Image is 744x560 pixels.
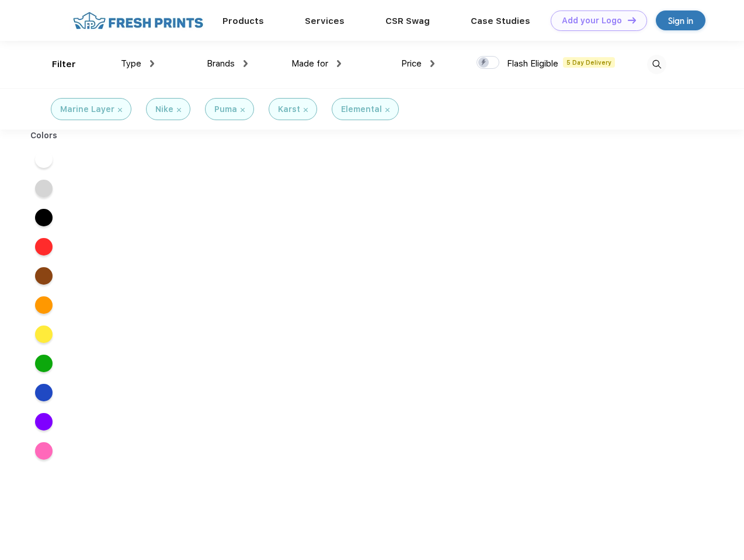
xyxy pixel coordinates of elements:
[304,108,308,112] img: filter_cancel.svg
[656,10,705,30] a: Sign in
[60,103,114,116] div: Marine Layer
[305,16,345,26] a: Services
[22,129,67,142] div: Colors
[241,108,245,112] img: filter_cancel.svg
[207,58,235,69] span: Brands
[150,60,154,67] img: dropdown.png
[563,57,615,68] span: 5 Day Delivery
[52,58,76,71] div: Filter
[668,14,693,27] div: Sign in
[385,16,430,26] a: CSR Swag
[401,58,422,69] span: Price
[278,103,300,116] div: Karst
[177,108,181,112] img: filter_cancel.svg
[647,55,666,74] img: desktop_search.svg
[118,108,122,112] img: filter_cancel.svg
[628,17,636,23] img: DT
[341,103,382,116] div: Elemental
[155,103,173,116] div: Nike
[244,60,248,67] img: dropdown.png
[291,58,328,69] span: Made for
[69,10,207,31] img: fo%20logo%202.webp
[385,108,390,112] img: filter_cancel.svg
[337,60,341,67] img: dropdown.png
[222,16,264,26] a: Products
[214,103,237,116] div: Puma
[507,58,558,69] span: Flash Eligible
[430,60,434,67] img: dropdown.png
[562,16,622,26] div: Add your Logo
[121,58,141,69] span: Type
